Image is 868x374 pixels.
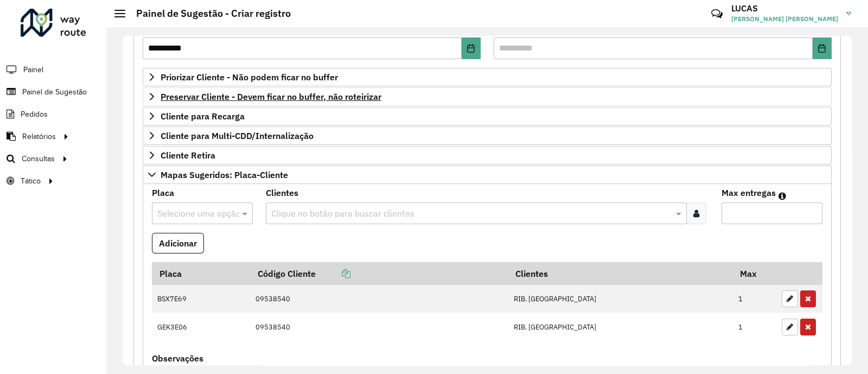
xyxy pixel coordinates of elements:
span: Cliente Retira [161,151,215,160]
button: Choose Date [813,37,832,59]
td: GEK3E06 [152,313,250,341]
td: 09538540 [250,313,508,341]
span: Priorizar Cliente - Não podem ficar no buffer [161,73,338,81]
th: Código Cliente [250,262,508,285]
span: Painel [23,64,43,75]
span: Relatórios [22,131,56,142]
th: Placa [152,262,250,285]
td: BSX7E69 [152,285,250,313]
span: Cliente para Recarga [161,112,245,121]
td: RIB. [GEOGRAPHIC_DATA] [508,285,732,313]
span: Cliente para Multi-CDD/Internalização [161,131,314,140]
a: Mapas Sugeridos: Placa-Cliente [143,166,832,184]
td: 1 [733,313,776,341]
button: Choose Date [462,37,481,59]
label: Clientes [266,186,298,199]
em: Máximo de clientes que serão colocados na mesma rota com os clientes informados [778,192,786,200]
span: Consultas [22,153,55,164]
a: Cliente Retira [143,146,832,164]
td: RIB. [GEOGRAPHIC_DATA] [508,313,732,341]
h3: LUCAS [731,3,838,14]
h2: Painel de Sugestão - Criar registro [125,8,291,20]
label: Max entregas [722,186,776,199]
span: Mapas Sugeridos: Placa-Cliente [161,170,288,179]
a: Cliente para Multi-CDD/Internalização [143,126,832,145]
a: Priorizar Cliente - Não podem ficar no buffer [143,68,832,86]
a: Copiar [316,268,350,279]
span: Painel de Sugestão [22,86,87,98]
span: Preservar Cliente - Devem ficar no buffer, não roteirizar [161,92,381,101]
td: 09538540 [250,285,508,313]
a: Preservar Cliente - Devem ficar no buffer, não roteirizar [143,87,832,106]
span: Tático [21,175,41,187]
span: Pedidos [21,109,48,120]
td: 1 [733,285,776,313]
a: Contato Rápido [705,2,729,26]
a: Cliente para Recarga [143,107,832,125]
label: Placa [152,186,174,199]
th: Max [733,262,776,285]
label: Observações [152,352,203,365]
th: Clientes [508,262,732,285]
button: Adicionar [152,233,204,253]
span: [PERSON_NAME] [PERSON_NAME] [731,14,838,24]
